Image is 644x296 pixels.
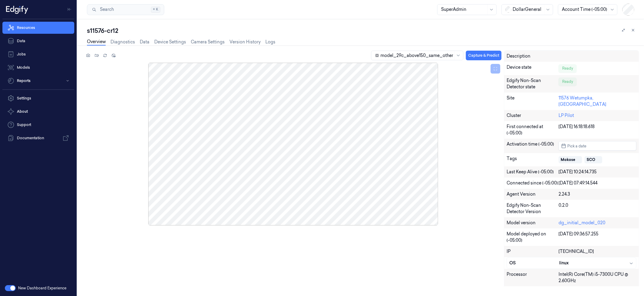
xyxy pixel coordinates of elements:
[65,5,74,14] button: Toggle Navigation
[507,202,559,215] div: Edgify Non-Scan Detector Version
[2,35,74,47] a: Data
[265,39,275,45] a: Logs
[2,22,74,34] a: Resources
[559,271,636,284] div: Intel(R) Core(TM) i5-7300U CPU @ 2.60GHz
[587,157,595,162] div: SCO
[507,231,559,244] div: Model deployed on (-05:00)
[559,248,636,255] div: [TECHNICAL_ID]
[507,220,559,226] div: Model version
[559,180,636,186] div: [DATE] 07:49:14.544
[507,271,559,284] div: Processor
[2,119,74,131] a: Support
[2,105,74,118] button: About
[154,39,186,45] a: Device Settings
[191,39,225,45] a: Camera Settings
[229,39,261,45] a: Version History
[507,156,559,164] div: Tags
[559,124,636,136] div: [DATE] 16:18:18.618
[507,53,559,59] div: Description
[507,248,559,255] div: IP
[507,64,559,73] div: Device state
[566,143,586,149] span: Pick a date
[559,77,577,86] div: Ready
[559,202,636,215] div: 0.2.0
[87,4,164,15] button: Search⌘K
[2,48,74,60] a: Jobs
[98,6,114,13] span: Search
[87,27,639,35] div: s11576-cr12
[466,51,501,60] button: Capture & Predict
[561,157,575,162] div: Mokose
[559,169,636,175] div: [DATE] 10:24:14.735
[507,124,559,136] div: First connected at (-05:00)
[507,95,559,108] div: Site
[559,141,636,151] button: Pick a date
[559,231,636,244] div: [DATE] 09:36:57.255
[2,61,74,74] a: Models
[507,191,559,197] div: Agent Version
[559,260,634,266] div: linux
[507,257,636,269] button: OSlinux
[559,113,574,118] a: LP Pilot
[559,95,606,107] a: 11576 Wetumpka, [GEOGRAPHIC_DATA]
[507,169,559,175] div: Last Keep Alive (-05:00)
[559,220,605,225] a: dg_initial_model_020
[509,260,559,266] div: OS
[507,77,559,90] div: Edgify Non-Scan Detector state
[140,39,149,45] a: Data
[559,64,577,73] div: Ready
[87,39,106,46] a: Overview
[2,132,74,144] a: Documentation
[507,141,559,151] div: Activation time (-05:00)
[507,180,559,186] div: Connected since (-05:00)
[559,191,636,197] div: 2.24.3
[507,112,559,119] div: Cluster
[2,92,74,104] a: Settings
[111,39,135,45] a: Diagnostics
[2,75,74,87] button: Reports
